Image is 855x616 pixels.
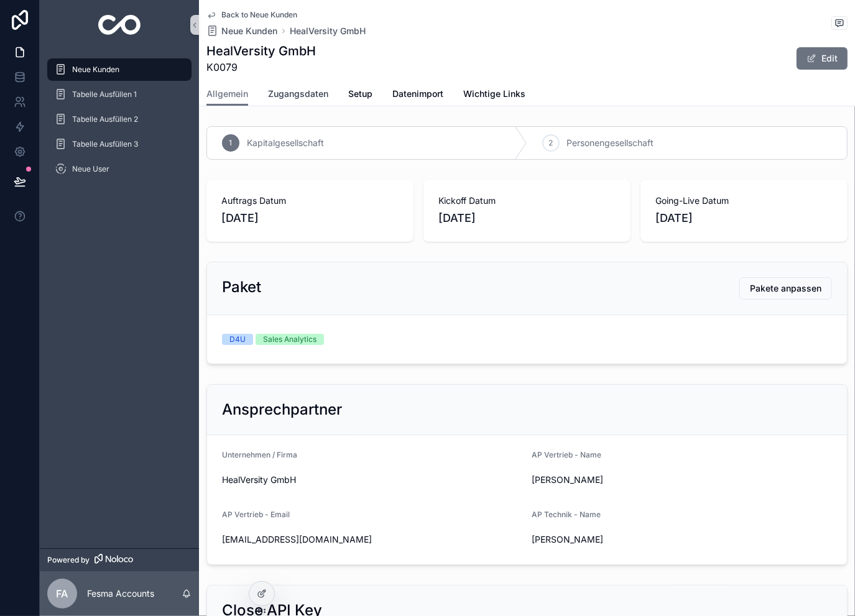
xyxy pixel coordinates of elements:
a: Wichtige Links [463,83,525,108]
span: Tabelle Ausfüllen 2 [72,114,138,124]
a: Tabelle Ausfüllen 2 [47,108,192,131]
span: Allgemein [206,88,248,100]
a: Setup [348,83,372,108]
span: Tabelle Ausfüllen 1 [72,90,137,99]
span: Tabelle Ausfüllen 3 [72,139,138,149]
span: Kapitalgesellschaft [247,137,324,149]
span: AP Vertrieb - Email [222,510,290,519]
span: [DATE] [655,209,833,227]
a: Neue User [47,158,192,180]
span: [PERSON_NAME] [532,474,677,486]
span: Datenimport [392,88,443,100]
span: Neue Kunden [221,25,277,37]
span: [DATE] [438,209,616,227]
span: Zugangsdaten [268,88,328,100]
span: [DATE] [221,209,399,227]
img: App logo [98,15,141,35]
a: Powered by [40,548,199,571]
span: Kickoff Datum [438,195,616,207]
a: Back to Neue Kunden [206,10,297,20]
span: 1 [229,138,233,148]
a: Neue Kunden [206,25,277,37]
h1: HealVersity GmbH [206,42,316,60]
a: Zugangsdaten [268,83,328,108]
span: [EMAIL_ADDRESS][DOMAIN_NAME] [222,533,522,546]
span: [PERSON_NAME] [532,533,677,546]
span: Pakete anpassen [750,282,821,295]
span: Wichtige Links [463,88,525,100]
span: FA [57,586,68,601]
span: AP Vertrieb - Name [532,450,602,459]
h2: Paket [222,277,261,297]
button: Edit [797,47,848,70]
span: Powered by [47,555,90,565]
div: D4U [229,334,246,345]
span: Neue User [72,164,109,174]
span: 2 [548,138,553,148]
a: HealVersity GmbH [290,25,366,37]
h2: Ansprechpartner [222,400,342,420]
span: Personengesellschaft [567,137,654,149]
span: Going-Live Datum [655,195,833,207]
span: Unternehmen / Firma [222,450,297,459]
a: Allgemein [206,83,248,106]
span: Neue Kunden [72,65,119,75]
span: Auftrags Datum [221,195,399,207]
span: Back to Neue Kunden [221,10,297,20]
span: K0079 [206,60,316,75]
a: Neue Kunden [47,58,192,81]
button: Pakete anpassen [739,277,832,300]
span: HealVersity GmbH [222,474,522,486]
a: Datenimport [392,83,443,108]
div: Sales Analytics [263,334,317,345]
span: AP Technik - Name [532,510,601,519]
p: Fesma Accounts [87,587,154,600]
div: scrollable content [40,50,199,196]
a: Tabelle Ausfüllen 1 [47,83,192,106]
a: Tabelle Ausfüllen 3 [47,133,192,155]
span: Setup [348,88,372,100]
